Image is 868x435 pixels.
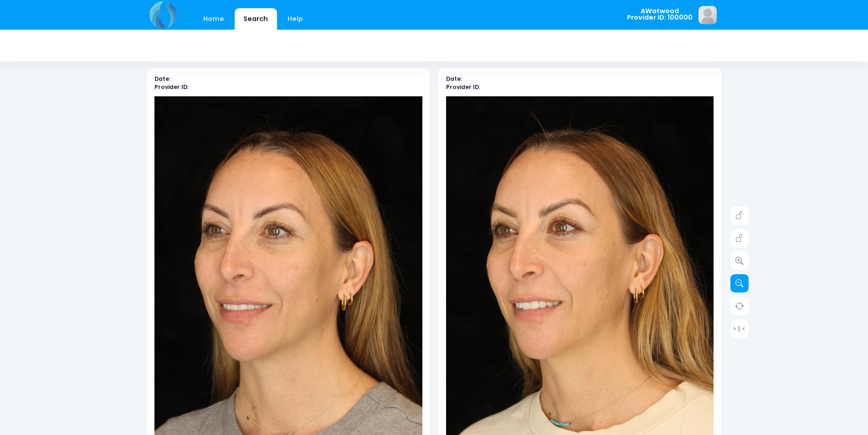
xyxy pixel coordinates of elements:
[446,83,480,91] b: Provider ID:
[235,8,277,30] a: Search
[627,8,693,21] span: AWatwood Provider ID: 100000
[446,75,462,83] b: Date:
[699,6,717,24] img: image
[195,8,233,30] a: Home
[154,75,170,83] b: Date:
[278,8,312,30] a: Help
[730,320,749,338] a: > | <
[154,83,189,91] b: Provider ID:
